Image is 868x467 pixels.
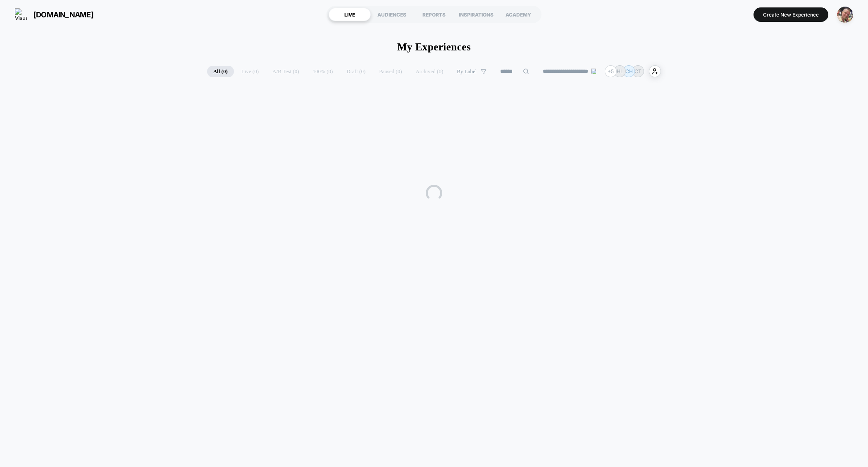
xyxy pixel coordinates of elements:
button: ppic [835,6,856,23]
img: end [591,69,596,74]
img: ppic [837,7,853,23]
span: All ( 0 ) [207,66,234,77]
p: HL [617,68,623,74]
p: CT [634,68,641,74]
h1: My Experiences [397,41,471,53]
span: By Label [457,68,477,75]
button: Create New Experience [754,7,828,22]
button: [DOMAIN_NAME] [12,8,96,21]
span: [DOMAIN_NAME] [33,10,93,19]
div: + 5 [605,65,617,77]
div: INSPIRATIONS [455,8,497,21]
p: CH [625,68,633,74]
img: Visually logo [15,8,27,21]
div: LIVE [329,8,371,21]
div: AUDIENCES [371,8,413,21]
div: REPORTS [413,8,455,21]
div: ACADEMY [497,8,539,21]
